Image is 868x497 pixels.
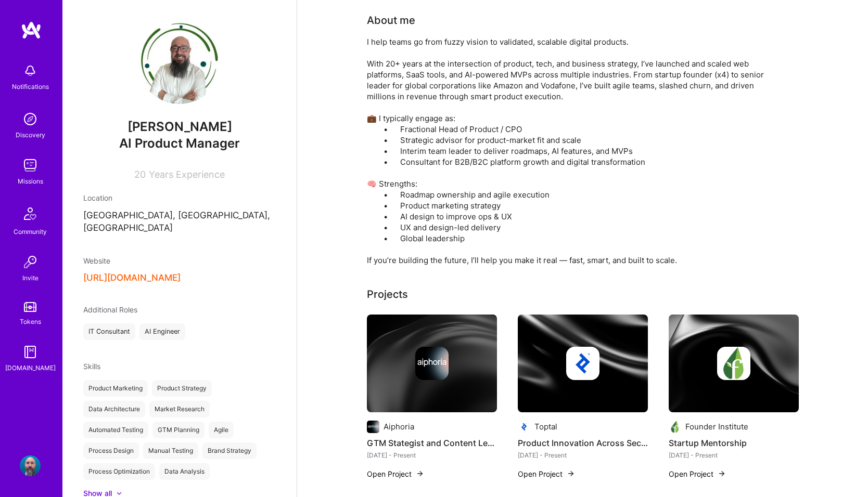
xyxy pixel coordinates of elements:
h4: GTM Stategist and Content Leader [367,436,497,450]
button: Open Project [669,468,726,479]
div: Notifications [12,81,49,92]
img: Company logo [518,421,530,433]
div: Missions [18,176,43,187]
img: Invite [20,252,41,272]
div: I help teams go from fuzzy vision to validated, scalable digital products. With 20+ years at the ... [367,36,783,266]
div: Product Marketing [83,380,148,397]
div: Automated Testing [83,422,148,438]
p: [GEOGRAPHIC_DATA], [GEOGRAPHIC_DATA], [GEOGRAPHIC_DATA] [83,210,276,234]
div: Market Research [149,401,210,417]
div: Invite [22,272,39,283]
div: [DATE] - Present [518,450,648,461]
img: Company logo [669,421,681,433]
img: cover [518,315,648,412]
img: User Avatar [20,455,41,476]
span: 20 [134,169,146,180]
img: arrow-right [567,469,575,478]
img: discovery [20,109,41,129]
div: AI Engineer [139,323,185,340]
img: tokens [24,302,36,312]
img: Company logo [717,347,750,380]
a: User Avatar [17,455,43,476]
img: Company logo [367,421,379,433]
img: Company logo [415,347,449,380]
div: IT Consultant [83,323,135,340]
img: cover [367,315,497,412]
div: Brand Strategy [202,442,257,459]
img: User Avatar [138,21,221,104]
button: Open Project [518,468,575,479]
div: About me [367,12,415,28]
img: Community [18,201,43,226]
div: [DATE] - Present [367,450,497,461]
img: teamwork [20,155,41,176]
div: Tokens [20,316,41,327]
div: GTM Planning [152,422,205,438]
img: Company logo [566,347,599,380]
div: Founder Institute [685,421,748,432]
div: Manual Testing [143,442,198,459]
span: Skills [83,362,100,371]
span: Additional Roles [83,305,137,314]
div: [DOMAIN_NAME] [5,362,56,373]
img: cover [669,315,799,412]
div: Agile [209,422,234,438]
div: [DATE] - Present [669,450,799,461]
img: logo [21,21,42,40]
span: [PERSON_NAME] [83,119,276,135]
div: Location [83,192,276,203]
span: Website [83,256,110,265]
div: Projects [367,286,408,302]
button: Open Project [367,468,424,479]
h4: Startup Mentorship [669,436,799,450]
div: Community [14,226,47,237]
div: Data Analysis [159,463,210,480]
h4: Product Innovation Across Sectors [518,436,648,450]
img: arrow-right [718,469,726,478]
div: Aiphoria [384,421,414,432]
div: Toptal [534,421,557,432]
img: bell [20,60,41,81]
img: arrow-right [416,469,424,478]
img: guide book [20,342,41,362]
div: Process Design [83,442,139,459]
div: Data Architecture [83,401,145,417]
button: [URL][DOMAIN_NAME] [83,272,181,283]
div: Discovery [16,129,45,140]
span: Years Experience [149,169,225,180]
div: Process Optimization [83,463,155,480]
span: AI Product Manager [119,136,240,151]
div: Product Strategy [152,380,212,397]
